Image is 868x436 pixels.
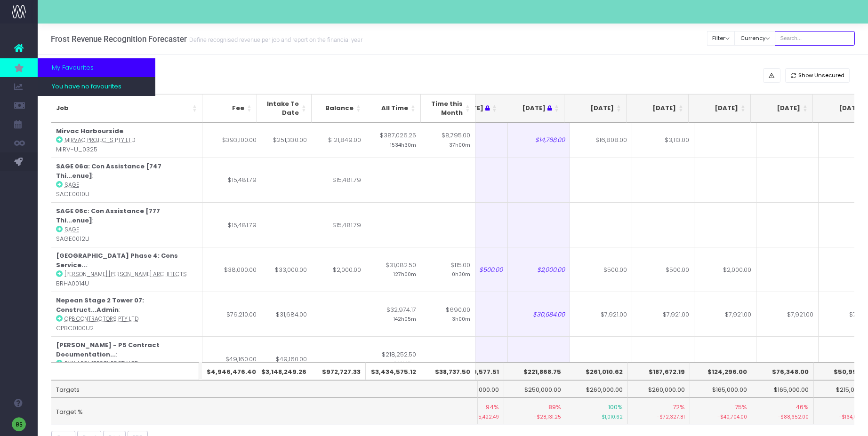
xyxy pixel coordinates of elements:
td: $7,921.00 [756,292,819,336]
th: $3,148,249.26 [257,362,312,380]
button: Show Unsecured [785,68,850,83]
span: 94% [486,403,499,412]
td: $690.00 [421,292,475,336]
td: $3,113.00 [632,123,694,158]
td: $33,000.00 [257,247,312,292]
abbr: SAGE [64,226,79,233]
span: 72% [673,403,685,412]
th: All Time: activate to sort column ascending [366,94,421,123]
th: $221,868.75 [504,362,566,380]
th: $187,672.19 [628,362,690,380]
span: My Favourites [52,63,94,72]
td: $387,026.25 [366,123,421,158]
span: 46% [796,403,809,412]
td: Targets [51,380,478,398]
strong: [GEOGRAPHIC_DATA] Phase 4: Cons Service... [56,251,178,270]
td: $49,160.00 [257,336,312,381]
small: 142h05m [394,314,416,323]
span: 89% [548,403,561,412]
td: $8,795.00 [421,123,475,158]
small: -$40,704.00 [695,412,747,421]
small: -$72,327.81 [633,412,685,421]
abbr: BVN Architecture Pty Ltd [64,360,138,367]
td: $500.00 [446,247,508,292]
td: $2,000.00 [312,247,366,292]
td: $250,000.00 [504,380,566,398]
th: Time this Month: activate to sort column ascending [421,94,475,123]
abbr: CPB Contractors Pty Ltd [64,315,138,323]
td: $15,481.79 [202,202,262,247]
th: $38,737.50 [421,362,475,380]
img: images/default_profile_image.png [12,417,26,431]
td: $38,000.00 [202,247,262,292]
th: Fee: activate to sort column ascending [202,94,257,123]
td: : BRHA0014U [51,247,202,292]
button: Filter [707,31,735,46]
th: Jan 26: activate to sort column ascending [751,94,813,123]
strong: [PERSON_NAME] - P5 Contract Documentation... [56,341,160,359]
td: $251,330.00 [257,123,312,158]
td: : CPBC0100U2 [51,292,202,336]
input: Search... [775,31,855,46]
th: $4,946,476.40 [202,362,262,380]
small: 1534h30m [390,140,416,149]
td: Target % [51,397,478,424]
span: 100% [608,403,623,412]
th: Oct 25: activate to sort column ascending [564,94,627,123]
td: $16,808.00 [570,123,632,158]
td: : SAGE0012U [51,202,202,247]
th: $261,010.62 [566,362,628,380]
strong: Nepean Stage 2 Tower 07: Construct...Admin [56,296,144,314]
td: $7,921.00 [694,292,756,336]
td: $260,000.00 [566,380,628,398]
small: Define recognised revenue per job and report on the financial year [187,34,362,44]
td: $79,210.00 [202,292,262,336]
strong: Mirvac Harbourside [56,127,123,135]
td: $121,849.00 [312,123,366,158]
td: $14,768.00 [508,123,570,158]
strong: SAGE 06a: Con Assistance [747 Thi...enue] [56,162,161,180]
td: $31,082.50 [366,247,421,292]
td: : BVNA0032U [51,336,202,381]
th: Dec 25: activate to sort column ascending [689,94,751,123]
td: $115.00 [421,247,475,292]
td: $30,684.00 [508,292,570,336]
td: $165,000.00 [752,380,814,398]
td: $500.00 [632,247,694,292]
h3: Frost Revenue Recognition Forecaster [51,34,362,44]
th: $3,434,575.12 [366,362,421,380]
th: $76,348.00 [752,362,814,380]
td: $15,481.79 [312,158,366,202]
td: $15,481.79 [312,202,366,247]
small: $1,010.62 [571,412,623,421]
td: $7,921.00 [570,292,632,336]
td: $393,100.00 [202,123,262,158]
small: 0h30m [452,270,470,278]
td: $15,481.79 [202,158,262,202]
th: Balance: activate to sort column ascending [312,94,366,123]
th: Nov 25: activate to sort column ascending [627,94,689,123]
td: $2,000.00 [508,247,570,292]
abbr: Mirvac Projects Pty Ltd [64,136,135,144]
small: 949h15m [394,359,416,367]
small: 127h00m [394,270,416,278]
small: -$28,131.25 [509,412,561,421]
td: $31,684.00 [257,292,312,336]
td: $165,000.00 [690,380,752,398]
strong: SAGE 06c: Con Assistance [777 Thi...enue] [56,206,160,225]
td: $32,974.17 [366,292,421,336]
span: Show Unsecured [798,71,844,79]
button: Currency [735,31,775,46]
small: 37h00m [449,140,470,149]
td: $49,160.00 [202,336,262,381]
th: $972,727.33 [312,362,366,380]
th: Sep 25 : activate to sort column ascending [502,94,564,123]
td: $2,000.00 [694,247,756,292]
abbr: SAGE [64,181,79,189]
th: Job: activate to sort column ascending [51,94,202,123]
small: 3h00m [452,314,470,323]
small: -$88,652.00 [757,412,809,421]
span: 75% [735,403,747,412]
td: $500.00 [570,247,632,292]
td: $218,252.50 [366,336,421,381]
